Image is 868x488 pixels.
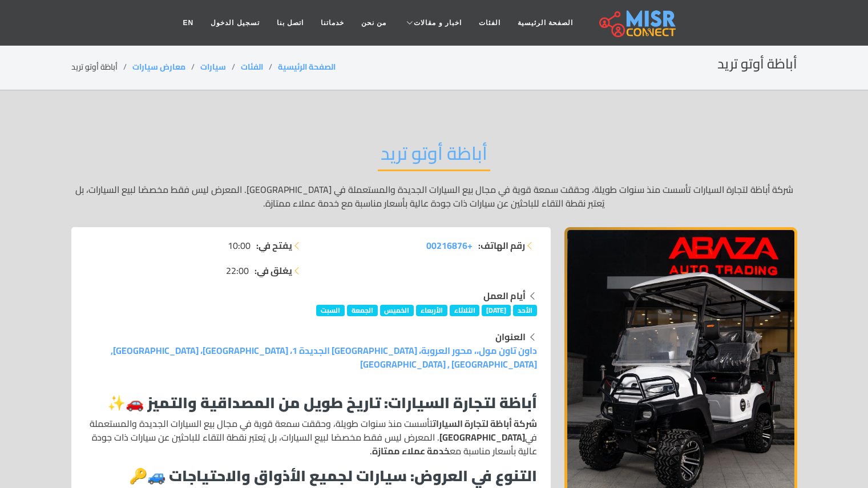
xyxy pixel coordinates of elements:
[256,239,292,252] strong: يفتح في:
[483,287,526,304] strong: أيام العمل
[395,12,470,34] a: اخبار و مقالات
[312,12,353,34] a: خدماتنا
[241,59,263,74] a: الفئات
[380,305,414,316] span: الخميس
[226,264,249,277] span: 22:00
[426,239,473,252] a: +00216876
[175,12,203,34] a: EN
[202,12,268,34] a: تسجيل الدخول
[372,442,450,459] strong: خدمة عملاء ممتازة
[268,12,312,34] a: اتصل بنا
[316,305,345,316] span: السبت
[71,61,132,73] li: أباظة أوتو تريد
[71,183,797,210] p: شركة أباظة لتجارة السيارات تأسست منذ سنوات طويلة، وحققت سمعة قوية في مجال بيع السيارات الجديدة وا...
[717,56,797,72] h2: أباظة أوتو تريد
[509,12,582,34] a: الصفحة الرئيسية
[414,18,462,28] span: اخبار و مقالات
[599,9,676,37] img: main.misr_connect
[495,328,526,345] strong: العنوان
[347,305,378,316] span: الجمعة
[255,264,292,277] strong: يغلق في:
[85,417,537,458] p: تأسست منذ سنوات طويلة، وحققت سمعة قوية في مجال بيع السيارات الجديدة والمستعملة في . المعرض ليس فق...
[132,59,185,74] a: معارض سيارات
[450,305,480,316] span: الثلاثاء
[439,429,525,446] strong: [GEOGRAPHIC_DATA]
[353,12,395,34] a: من نحن
[482,305,511,316] span: [DATE]
[107,389,537,417] strong: أباظة لتجارة السيارات: تاريخ طويل من المصداقية والتميز 🚗✨
[378,142,490,171] h2: أباظة أوتو تريد
[416,305,447,316] span: الأربعاء
[433,415,537,432] strong: شركة أباظة لتجارة السيارات
[111,342,537,373] a: داون تاون مول،، محور العروبة، [GEOGRAPHIC_DATA] الجديدة 1، [GEOGRAPHIC_DATA]، [GEOGRAPHIC_DATA], ...
[470,12,509,34] a: الفئات
[478,239,525,252] strong: رقم الهاتف:
[278,59,336,74] a: الصفحة الرئيسية
[200,59,226,74] a: سيارات
[228,239,251,252] span: 10:00
[513,305,537,316] span: الأحد
[426,237,473,254] span: +00216876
